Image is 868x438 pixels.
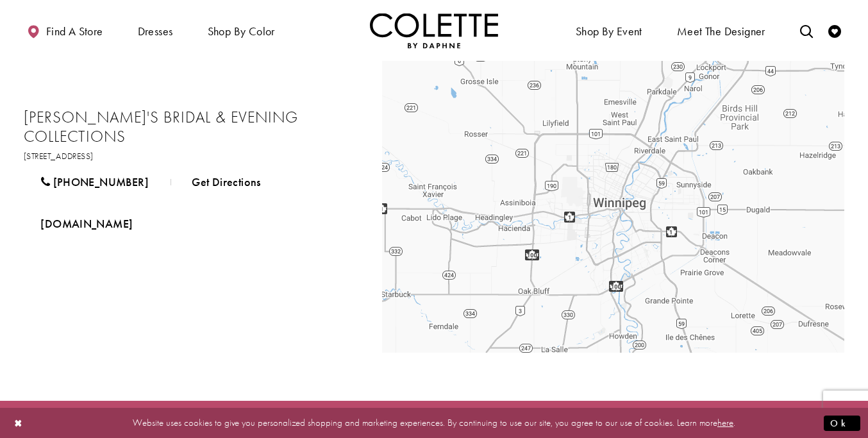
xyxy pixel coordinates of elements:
a: here [717,416,733,429]
button: Close Dialog [8,412,29,434]
span: Find a store [46,25,103,38]
a: Check Wishlist [825,13,844,48]
span: Meet the designer [677,25,765,38]
span: Get Directions [192,174,260,189]
a: Opens in new tab [24,208,149,240]
img: Colette by Daphne [370,13,498,48]
button: Submit Dialog [824,415,860,431]
a: Get Directions [175,166,278,198]
span: Shop by color [208,25,275,38]
span: Shop By Event [576,25,642,38]
p: Website uses cookies to give you personalized shopping and marketing experiences. By continuing t... [92,414,776,432]
span: Dresses [138,25,173,38]
h2: [PERSON_NAME]'s Bridal & Evening Collections [24,108,357,146]
a: Meet the designer [674,13,769,48]
a: Opens in new tab [24,150,94,162]
span: Shop By Event [572,13,646,48]
span: [DOMAIN_NAME] [40,216,133,231]
a: Toggle search [797,13,816,48]
a: Find a store [24,13,106,48]
span: [STREET_ADDRESS] [24,150,94,162]
a: [PHONE_NUMBER] [24,166,165,198]
span: Shop by color [204,13,278,48]
div: Map with Store locations [382,61,844,353]
span: Dresses [135,13,176,48]
span: [PHONE_NUMBER] [53,174,149,189]
a: Visit Home Page [370,13,498,48]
